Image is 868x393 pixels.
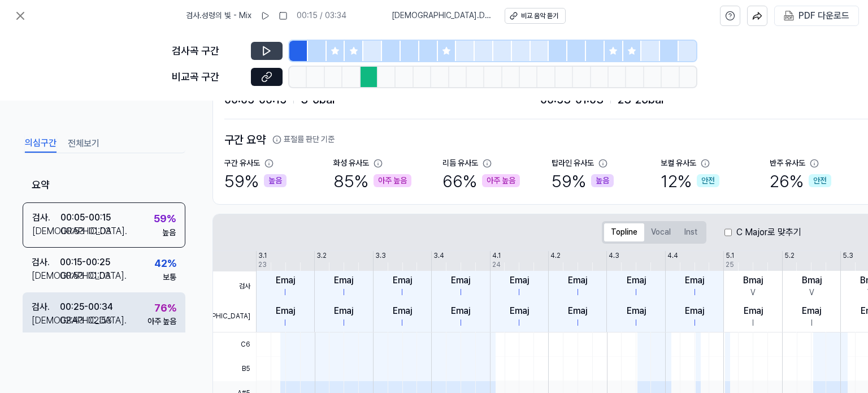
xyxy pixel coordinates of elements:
button: PDF 다운로드 [782,6,852,25]
div: Emaj [334,304,353,318]
div: I [343,318,345,329]
div: Emaj [276,274,295,287]
div: Emaj [802,304,821,318]
div: [DEMOGRAPHIC_DATA] . [32,314,60,327]
div: I [460,318,462,329]
div: Emaj [568,274,587,287]
div: I [752,318,754,329]
svg: help [725,10,735,21]
div: 검사 . [32,300,60,314]
div: 59 % [552,169,614,193]
div: I [577,318,579,329]
div: 구간 유사도 [224,158,260,169]
div: Emaj [393,274,412,287]
div: 42 % [154,256,176,272]
div: 검사 . [32,256,60,269]
div: 3.2 [316,251,327,261]
div: V [809,287,814,299]
div: Emaj [510,304,529,318]
div: PDF 다운로드 [798,8,849,23]
div: Bmaj [743,274,763,287]
div: 아주 높음 [374,174,411,188]
div: I [518,318,520,329]
div: 5.2 [784,251,795,261]
div: V [750,287,756,299]
button: 의심구간 [25,135,57,153]
div: 반주 유사도 [770,158,805,169]
div: [DEMOGRAPHIC_DATA] . [32,224,60,238]
div: I [694,318,696,329]
button: 전체보기 [68,135,99,153]
div: Emaj [627,274,646,287]
div: Emaj [685,274,704,287]
div: 탑라인 유사도 [552,158,594,169]
div: 00:15 / 03:34 [297,10,346,21]
div: I [577,287,579,299]
button: Vocal [644,223,678,241]
label: C Major로 맞추기 [736,226,801,239]
div: 5.3 [843,251,853,261]
div: I [284,287,286,299]
div: 5.1 [726,251,734,261]
div: Emaj [334,274,353,287]
div: 검사곡 구간 [172,43,244,59]
div: 보통 [163,272,176,283]
div: 4.1 [492,251,501,261]
span: B5 [213,357,256,381]
div: 높음 [162,227,176,239]
img: share [752,11,762,21]
div: 85 % [333,169,411,193]
img: PDF Download [784,11,794,21]
div: 3.4 [433,251,444,261]
div: 아주 높음 [147,316,176,327]
div: Emaj [451,274,470,287]
div: [DEMOGRAPHIC_DATA] . [32,269,60,283]
div: I [694,287,696,299]
div: 3.3 [375,251,386,261]
div: 66 % [442,169,520,193]
div: I [343,287,345,299]
div: I [635,318,637,329]
span: 검사 . 성령의 빛 - Mix [186,10,251,21]
div: 리듬 유사도 [442,158,478,169]
div: I [460,287,462,299]
div: 59 % [224,169,287,193]
div: 보컬 유사도 [661,158,696,169]
div: 4.3 [609,251,619,261]
div: I [635,287,637,299]
div: 25 [726,260,734,270]
div: I [284,318,286,329]
div: 23 [258,260,267,270]
div: 검사 . [32,211,60,224]
div: I [401,318,403,329]
div: 00:15 - 00:25 [60,256,110,269]
div: 00:53 - 01:03 [60,269,111,283]
div: 아주 높음 [482,174,520,188]
div: 02:43 - 02:53 [60,314,112,327]
div: 00:53 - 01:03 [60,224,111,238]
div: Emaj [276,304,295,318]
span: [DEMOGRAPHIC_DATA] . Dad Theme [392,10,491,21]
div: 비교 음악 듣기 [521,11,558,21]
button: 비교 음악 듣기 [505,8,566,24]
div: 안전 [809,174,831,188]
div: I [401,287,403,299]
div: Emaj [393,304,412,318]
div: Emaj [627,304,646,318]
div: Bmaj [802,274,822,287]
div: 76 % [154,300,176,317]
span: [DEMOGRAPHIC_DATA] [213,301,256,332]
button: Topline [604,223,644,241]
div: Emaj [451,304,470,318]
div: I [518,287,520,299]
div: 4.2 [550,251,561,261]
div: I [811,318,813,329]
div: 화성 유사도 [333,158,369,169]
div: 높음 [264,174,287,188]
div: Emaj [685,304,704,318]
div: 59 % [154,211,176,227]
span: 검사 [213,271,256,302]
div: 4.4 [667,251,678,261]
div: Emaj [744,304,763,318]
span: C6 [213,332,256,357]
